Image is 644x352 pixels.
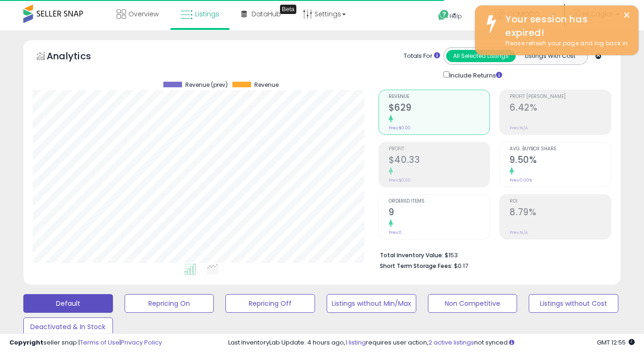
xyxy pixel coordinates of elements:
[510,177,532,183] small: Prev: 0.00%
[428,338,474,347] a: 2 active listings
[404,52,440,61] div: Totals For
[80,338,119,347] a: Terms of Use
[515,50,585,62] button: Listings With Cost
[228,338,635,347] div: Last InventoryLab Update: 4 hours ago, requires user action, not synced.
[510,230,528,235] small: Prev: N/A
[389,207,490,219] h2: 9
[125,294,214,313] button: Repricing On
[23,317,113,336] button: Deactivated & In Stock
[389,177,411,183] small: Prev: $0.00
[436,70,513,80] div: Include Returns
[428,294,518,313] button: Non Competitive
[121,338,162,347] a: Privacy Policy
[195,9,219,19] span: Listings
[345,338,366,347] a: 1 listing
[389,147,490,152] span: Profit
[9,338,162,347] div: seller snap | |
[327,294,416,313] button: Listings without Min/Max
[128,9,159,19] span: Overview
[23,294,113,313] button: Default
[454,261,468,270] span: $0.17
[254,82,279,88] span: Revenue
[389,125,411,131] small: Prev: $0.00
[389,155,490,167] h2: $40.33
[510,147,611,152] span: Avg. Buybox Share
[510,155,611,167] h2: 9.50%
[623,9,630,21] button: ×
[597,338,635,347] span: 2025-08-13 12:55 GMT
[47,49,109,65] h5: Analytics
[9,338,43,347] strong: Copyright
[498,39,631,48] div: Please refresh your page and log back in
[431,2,480,30] a: Help
[510,125,528,131] small: Prev: N/A
[510,199,611,204] span: ROI
[389,102,490,115] h2: $629
[389,230,402,235] small: Prev: 0
[225,294,315,313] button: Repricing Off
[510,94,611,99] span: Profit [PERSON_NAME]
[510,207,611,219] h2: 8.79%
[529,294,618,313] button: Listings without Cost
[380,251,443,259] b: Total Inventory Value:
[446,50,516,62] button: All Selected Listings
[449,12,462,20] span: Help
[438,9,449,21] i: Get Help
[389,199,490,204] span: Ordered Items
[380,262,453,270] b: Short Term Storage Fees:
[389,94,490,99] span: Revenue
[280,5,296,14] div: Tooltip anchor
[498,13,631,39] div: Your session has expired!
[185,82,228,88] span: Revenue (prev)
[510,102,611,115] h2: 6.42%
[380,249,604,260] li: $153
[252,9,281,19] span: DataHub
